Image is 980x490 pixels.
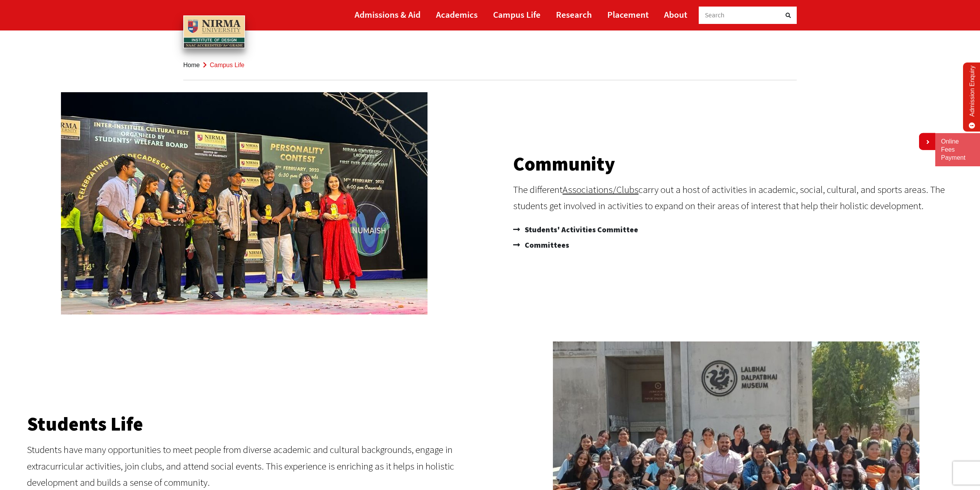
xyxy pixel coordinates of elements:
[513,181,972,214] div: The different carry out a host of activities in academic, social, cultural, and sports areas. The...
[513,222,972,237] a: Students' Activities Committee
[664,6,687,23] a: About
[183,50,797,80] nav: breadcrumb
[705,11,725,19] span: Search
[523,222,638,237] span: Students' Activities Committee
[556,6,592,23] a: Research
[513,154,972,174] h2: Community
[355,6,421,23] a: Admissions & Aid
[61,92,427,314] img: IMG-20230217-WA00561-950x576
[513,237,972,253] a: Committees
[436,6,478,23] a: Academics
[607,6,649,23] a: Placement
[563,183,639,196] a: Associations/Clubs
[210,62,245,68] span: Campus Life
[27,414,486,434] h2: Students Life
[941,138,974,162] a: Online Fees Payment
[493,6,541,23] a: Campus Life
[183,15,245,49] img: main_logo
[523,237,569,253] span: Committees
[183,62,200,68] a: Home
